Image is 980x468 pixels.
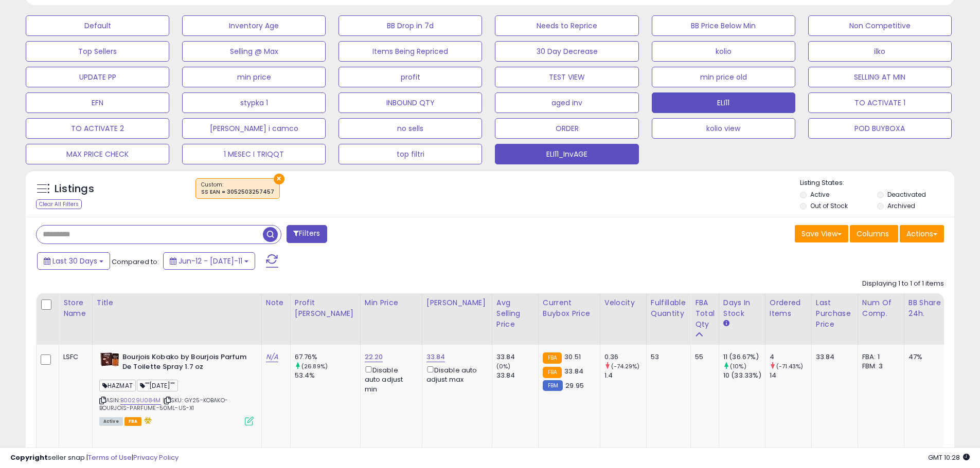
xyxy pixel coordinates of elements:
small: (10%) [730,362,746,370]
div: 53.4% [295,371,360,380]
button: min price old [652,67,795,87]
button: EFN [26,92,169,113]
a: N/A [266,352,278,362]
button: kolio [652,41,795,62]
button: Filters [287,225,327,243]
div: 55 [695,352,711,362]
div: Num of Comp. [862,297,900,319]
button: Jun-12 - [DATE]-11 [163,252,255,270]
div: LSFC [63,352,84,362]
div: 1.4 [604,371,646,380]
div: Disable auto adjust max [426,364,484,384]
button: TO ACTIVATE 1 [808,92,952,113]
span: HAZMAT [99,380,136,391]
div: 4 [770,352,811,362]
span: 33.84 [564,366,583,376]
label: Archived [887,201,915,210]
div: seller snap | | [10,453,179,463]
div: Displaying 1 to 1 of 1 items [862,279,944,289]
button: min price [182,67,326,87]
div: 33.84 [496,371,538,380]
a: 33.84 [426,352,446,362]
span: Compared to: [112,257,159,267]
div: Velocity [604,297,642,308]
b: Bourjois Kobako by Bourjois Parfum De Toilette Spray 1.7 oz [122,352,247,374]
div: 10 (33.33%) [723,371,765,380]
button: Default [26,15,169,36]
strong: Copyright [10,453,48,462]
small: FBM [543,380,563,391]
div: 53 [651,352,683,362]
div: Avg Selling Price [496,297,534,330]
button: Actions [900,225,944,242]
img: 41eFwUigs6L._SL40_.jpg [99,352,120,366]
a: Privacy Policy [133,453,179,462]
button: top filtri [338,144,482,164]
button: Columns [850,225,898,242]
div: Profit [PERSON_NAME] [295,297,356,319]
span: Custom: [201,181,274,196]
div: Days In Stock [723,297,761,319]
button: BB Price Below Min [652,15,795,36]
span: | SKU: GY25-KOBAKO-BOURJOIS-PARFUME-50ML-US-X1 [99,396,228,411]
button: TEST VIEW [495,67,638,87]
button: POD BUYBOXA [808,118,952,139]
span: Columns [857,229,889,239]
a: B0029U084M [120,396,161,405]
button: [PERSON_NAME] i camco [182,118,326,139]
button: BB Drop in 7d [338,15,482,36]
div: 33.84 [496,352,538,362]
div: 14 [770,371,811,380]
button: ilko [808,41,952,62]
button: × [274,174,284,184]
button: aged inv [495,92,638,113]
button: Last 30 Days [37,252,110,270]
div: Min Price [365,297,418,308]
div: 0.36 [604,352,646,362]
div: 47% [908,352,942,362]
button: no sells [338,118,482,139]
p: Listing States: [800,178,954,188]
button: 1 MESEC I TRIQQT [182,144,326,164]
div: 67.76% [295,352,360,362]
div: FBM: 3 [862,362,896,371]
button: UPDATE PP [26,67,169,87]
a: 22.20 [365,352,383,362]
div: ASIN: [99,352,254,424]
span: ""[DATE]"" [137,380,178,391]
small: (-71.43%) [776,362,803,370]
label: Deactivated [887,190,926,199]
div: Disable auto adjust min [365,364,414,394]
button: Selling @ Max [182,41,326,62]
div: Clear All Filters [36,199,82,209]
button: Items Being Repriced [338,41,482,62]
button: Non Competitive [808,15,952,36]
button: MAX PRICE CHECK [26,144,169,164]
small: (-74.29%) [611,362,639,370]
span: 2025-08-11 10:28 GMT [928,453,970,462]
small: (26.89%) [301,362,328,370]
div: Note [266,297,286,308]
div: Ordered Items [770,297,807,319]
button: SELLING AT MIN [808,67,952,87]
div: FBA: 1 [862,352,896,362]
div: SS EAN = 3052503257457 [201,189,274,196]
button: Inventory Age [182,15,326,36]
div: 33.84 [816,352,850,362]
small: FBA [543,367,562,378]
label: Out of Stock [810,201,848,210]
h5: Listings [55,182,94,196]
button: INBOUND QTY [338,92,482,113]
small: (0%) [496,362,511,370]
button: 30 Day Decrease [495,41,638,62]
div: FBA Total Qty [695,297,715,330]
button: ELI11 [652,92,795,113]
div: BB Share 24h. [908,297,946,319]
button: kolio view [652,118,795,139]
span: 29.95 [565,381,584,390]
div: Store Name [63,297,88,319]
button: Needs to Reprice [495,15,638,36]
div: Last Purchase Price [816,297,853,330]
div: Title [97,297,257,308]
small: Days In Stock. [723,319,729,328]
